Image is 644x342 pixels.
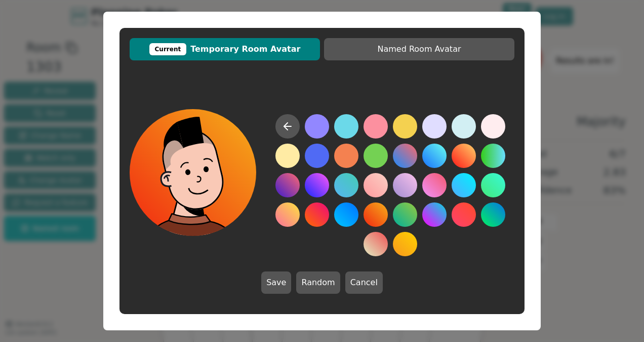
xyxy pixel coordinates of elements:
[296,271,340,294] button: Random
[135,43,315,55] span: Temporary Room Avatar
[324,38,514,60] button: Named Room Avatar
[261,271,291,294] button: Save
[345,271,383,294] button: Cancel
[130,38,320,60] button: CurrentTemporary Room Avatar
[329,43,509,55] span: Named Room Avatar
[149,43,187,55] div: Current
